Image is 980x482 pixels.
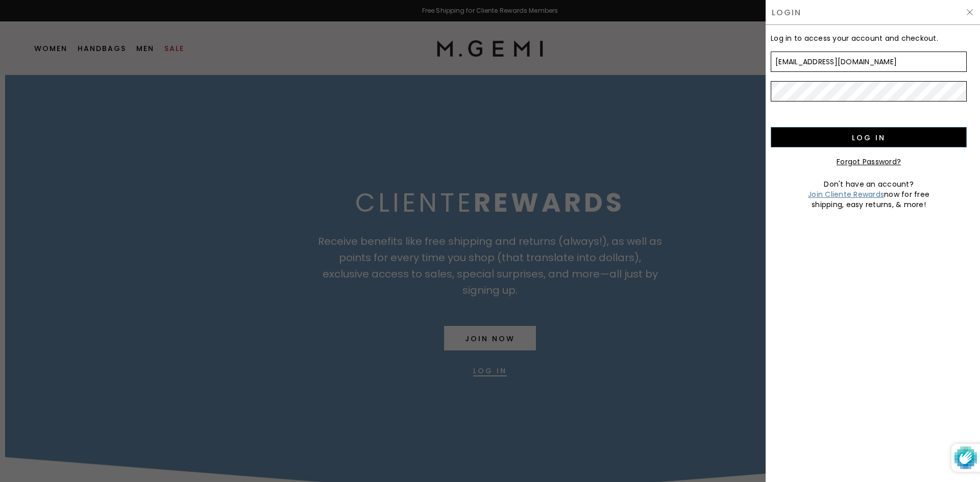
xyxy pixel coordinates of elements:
[954,444,977,472] img: Protected by hCaptcha
[771,52,967,72] input: Email
[771,127,967,147] input: Log in
[808,189,884,199] span: Join Cliente Rewards
[771,179,967,210] div: Don't have an account? now for free shipping, easy returns, & more!
[771,157,967,167] div: Forgot Password?
[771,25,967,52] div: Log in to access your account and checkout.
[966,8,974,16] img: Hide Drawer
